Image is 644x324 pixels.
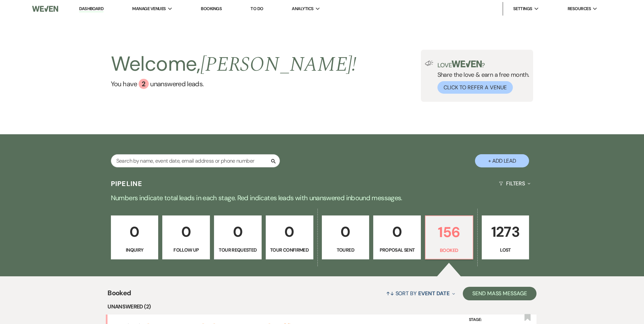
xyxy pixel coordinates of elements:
[373,215,421,259] a: 0Proposal Sent
[383,284,458,302] button: Sort By Event Date
[79,192,566,203] p: Numbers indicate total leads in each stage. Red indicates leads with unanswered inbound messages.
[486,221,525,243] p: 1273
[292,5,313,12] span: Analytics
[469,316,520,324] label: Stage:
[111,79,357,89] a: You have 2 unanswered leads.
[513,5,532,12] span: Settings
[32,2,58,16] img: Weven Logo
[430,247,469,254] p: Booked
[108,288,131,302] span: Booked
[111,215,159,259] a: 0Inquiry
[218,246,257,254] p: Tour Requested
[214,215,262,259] a: 0Tour Requested
[475,154,529,167] button: + Add Lead
[139,79,149,89] div: 2
[266,215,313,259] a: 0Tour Confirmed
[425,215,473,259] a: 156Booked
[482,215,529,259] a: 1273Lost
[201,6,222,11] a: Bookings
[200,49,357,80] span: [PERSON_NAME] !
[251,6,263,11] a: To Do
[322,215,369,259] a: 0Toured
[425,61,433,66] img: loud-speaker-illustration.svg
[167,246,206,254] p: Follow Up
[115,221,154,243] p: 0
[326,221,365,243] p: 0
[111,154,280,167] input: Search by name, event date, email address or phone number
[452,61,482,67] img: weven-logo-green.svg
[437,61,529,68] p: Love ?
[378,246,416,254] p: Proposal Sent
[218,221,257,243] p: 0
[270,246,309,254] p: Tour Confirmed
[496,175,533,192] button: Filters
[433,61,529,94] div: Share the love & earn a free month.
[115,246,154,254] p: Inquiry
[79,6,103,12] a: Dashboard
[418,290,450,297] span: Event Date
[108,302,536,311] li: Unanswered (2)
[430,221,469,244] p: 156
[437,81,513,94] button: Click to Refer a Venue
[378,221,416,243] p: 0
[270,221,309,243] p: 0
[386,290,394,297] span: ↑↓
[326,246,365,254] p: Toured
[111,50,357,79] h2: Welcome,
[167,221,206,243] p: 0
[132,5,166,12] span: Manage Venues
[486,246,525,254] p: Lost
[162,215,210,259] a: 0Follow Up
[568,5,591,12] span: Resources
[463,287,536,300] button: Send Mass Message
[111,179,143,188] h3: Pipeline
